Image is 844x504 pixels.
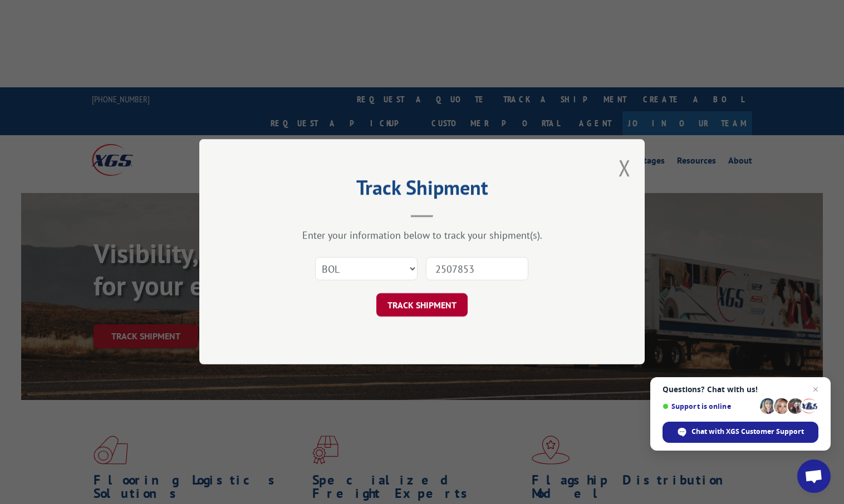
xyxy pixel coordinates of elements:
[255,180,589,201] h2: Track Shipment
[426,258,528,281] input: Number(s)
[797,459,831,493] div: Open chat
[376,294,468,317] button: TRACK SHIPMENT
[255,229,589,242] div: Enter your information below to track your shipment(s).
[809,383,822,396] span: Close chat
[691,427,804,437] span: Chat with XGS Customer Support
[663,422,818,443] div: Chat with XGS Customer Support
[663,385,818,394] span: Questions? Chat with us!
[619,153,631,182] button: Close modal
[663,402,756,411] span: Support is online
